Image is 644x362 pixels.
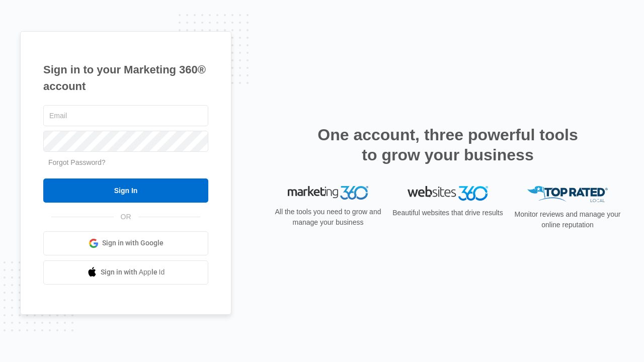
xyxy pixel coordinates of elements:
[101,267,165,278] span: Sign in with Apple Id
[272,207,384,228] p: All the tools you need to grow and manage your business
[408,186,488,201] img: Websites 360
[288,186,368,200] img: Marketing 360
[511,209,624,230] p: Monitor reviews and manage your online reputation
[43,105,208,126] input: Email
[43,231,208,255] a: Sign in with Google
[527,186,608,203] img: Top Rated Local
[43,61,208,95] h1: Sign in to your Marketing 360® account
[114,212,138,222] span: OR
[314,125,581,165] h2: One account, three powerful tools to grow your business
[43,260,208,285] a: Sign in with Apple Id
[102,238,164,248] span: Sign in with Google
[48,158,106,166] a: Forgot Password?
[43,178,208,203] input: Sign In
[391,208,504,218] p: Beautiful websites that drive results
